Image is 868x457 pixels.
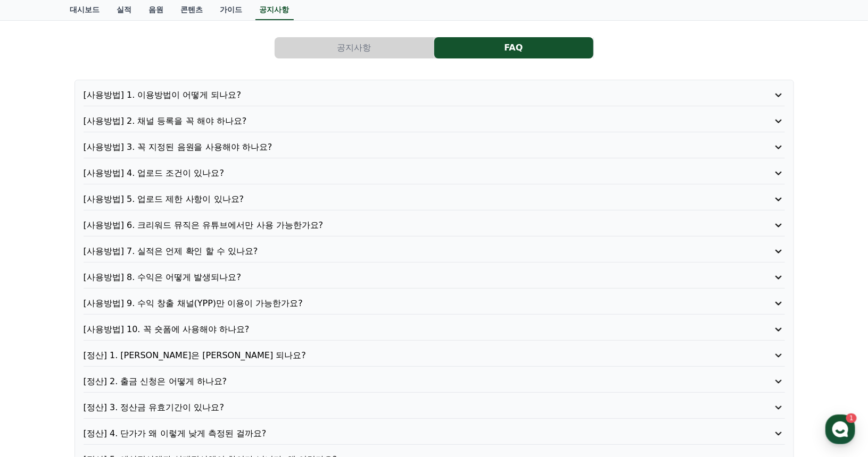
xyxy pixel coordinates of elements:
button: [정산] 1. [PERSON_NAME]은 [PERSON_NAME] 되나요? [84,349,785,362]
p: [사용방법] 7. 실적은 언제 확인 할 수 있나요? [84,245,729,258]
p: [정산] 4. 단가가 왜 이렇게 낮게 측정된 걸까요? [84,427,729,440]
button: [사용방법] 1. 이용방법이 어떻게 되나요? [84,89,785,101]
button: [사용방법] 10. 꼭 숏폼에 사용해야 하나요? [84,323,785,336]
p: [사용방법] 2. 채널 등록을 꼭 해야 하나요? [84,115,729,128]
a: 설정 [137,337,204,363]
button: [사용방법] 9. 수익 창출 채널(YPP)만 이용이 가능한가요? [84,297,785,310]
button: [사용방법] 6. 크리워드 뮤직은 유튜브에서만 사용 가능한가요? [84,219,785,232]
button: [사용방법] 7. 실적은 언제 확인 할 수 있나요? [84,245,785,258]
p: [사용방법] 4. 업로드 조건이 있나요? [84,167,729,180]
p: [사용방법] 5. 업로드 제한 사항이 있나요? [84,193,729,206]
button: [정산] 4. 단가가 왜 이렇게 낮게 측정된 걸까요? [84,427,785,440]
button: [사용방법] 8. 수익은 어떻게 발생되나요? [84,271,785,284]
a: 홈 [3,337,70,363]
span: 1 [108,336,112,345]
p: [사용방법] 3. 꼭 지정된 음원을 사용해야 하나요? [84,141,729,154]
p: [사용방법] 9. 수익 창출 채널(YPP)만 이용이 가능한가요? [84,297,729,310]
button: [사용방법] 4. 업로드 조건이 있나요? [84,167,785,180]
p: [정산] 2. 출금 신청은 어떻게 하나요? [84,375,729,388]
p: [사용방법] 10. 꼭 숏폼에 사용해야 하나요? [84,323,729,336]
button: [사용방법] 5. 업로드 제한 사항이 있나요? [84,193,785,206]
button: FAQ [434,37,593,58]
p: [정산] 1. [PERSON_NAME]은 [PERSON_NAME] 되나요? [84,349,729,362]
button: [사용방법] 2. 채널 등록을 꼭 해야 하나요? [84,115,785,128]
button: 공지사항 [275,37,434,58]
p: [정산] 3. 정산금 유효기간이 있나요? [84,401,729,414]
button: [사용방법] 3. 꼭 지정된 음원을 사용해야 하나요? [84,141,785,154]
span: 대화 [97,353,110,362]
a: 1대화 [70,337,137,363]
p: [사용방법] 8. 수익은 어떻게 발생되나요? [84,271,729,284]
button: [정산] 3. 정산금 유효기간이 있나요? [84,401,785,414]
button: [정산] 2. 출금 신청은 어떻게 하나요? [84,375,785,388]
p: [사용방법] 6. 크리워드 뮤직은 유튜브에서만 사용 가능한가요? [84,219,729,232]
p: [사용방법] 1. 이용방법이 어떻게 되나요? [84,89,729,101]
span: 홈 [34,353,40,361]
span: 설정 [164,353,177,361]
